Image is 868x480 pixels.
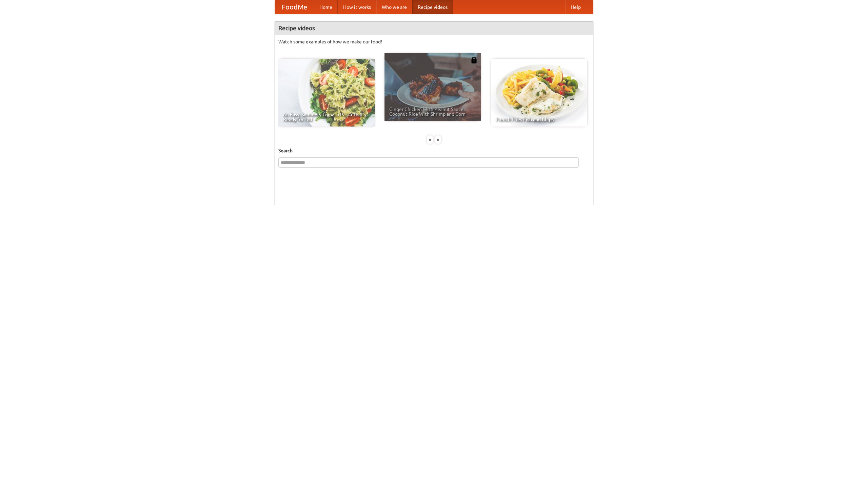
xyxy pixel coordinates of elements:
[314,0,338,14] a: Home
[278,147,590,154] h5: Search
[412,0,453,14] a: Recipe videos
[491,59,587,127] a: French Fries Fish and Chips
[427,135,433,144] div: «
[275,0,314,14] a: FoodMe
[496,117,583,122] span: French Fries Fish and Chips
[376,0,412,14] a: Who we are
[278,59,375,127] a: An Easy, Summery Tomato Pasta That's Ready for Fall
[275,21,593,35] h4: Recipe videos
[435,135,441,144] div: »
[283,112,370,122] span: An Easy, Summery Tomato Pasta That's Ready for Fall
[565,0,586,14] a: Help
[471,57,477,63] img: 483408.png
[338,0,376,14] a: How it works
[278,38,590,45] p: Watch some examples of how we make our food!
